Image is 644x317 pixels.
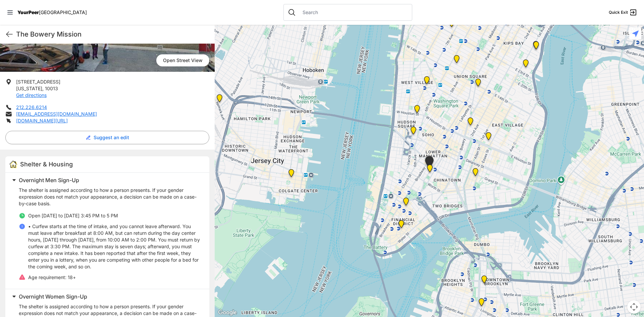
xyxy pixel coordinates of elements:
[477,298,486,309] div: Brooklyn Housing Court, Clerk's Office
[215,94,224,105] div: Main Location
[609,10,628,15] span: Quick Exit
[216,308,238,317] img: Google
[299,9,408,16] input: Search
[28,213,118,218] span: Open [DATE] to [DATE] 3:45 PM to 5 PM
[28,223,201,270] p: • Curfew starts at the time of intake, and you cannot leave afterward. You must leave after break...
[409,126,418,137] div: Main Location, SoHo, DYCD Youth Drop-in Center
[522,59,530,70] div: Margaret Cochran Corbin VA Campus, Veteran's Hospital
[28,274,76,281] p: 18+
[39,9,87,15] span: [GEOGRAPHIC_DATA]
[426,164,434,175] div: Manhattan Housing Court, Clerk's Office
[480,275,488,286] div: Headquarters
[287,169,296,180] div: St Joseph's and St Mary's Home
[402,198,410,208] div: Main Office
[20,161,73,168] span: Shelter & Housing
[466,117,475,128] div: Third Street Men's Shelter and Clinic
[156,54,209,66] span: Open Street View
[17,10,87,14] a: YourPeer[GEOGRAPHIC_DATA]
[16,111,97,117] a: [EMAIL_ADDRESS][DOMAIN_NAME]
[413,105,421,116] div: Main Office
[471,168,480,179] div: Lower East Side Youth Drop-in Center. Yellow doors with grey buzzer on the right
[16,30,209,39] h1: The Bowery Mission
[19,177,79,183] span: Overnight Men Sign-Up
[42,86,44,91] span: ,
[28,274,66,280] span: Age requirement:
[16,92,47,98] a: Get directions
[484,132,493,143] div: University Community Social Services (UCSS)
[5,131,209,144] button: Suggest an edit
[94,134,129,141] span: Suggest an edit
[16,104,47,110] a: 212.226.6214
[45,86,58,91] span: 10013
[447,19,456,30] div: Chelsea Foyer at The Christopher Temporary Youth Housing
[17,9,39,15] span: YourPeer
[216,308,238,317] a: Open this area in Google Maps (opens a new window)
[474,78,482,89] div: Headquarters
[452,55,461,66] div: New York City Location
[609,8,637,16] a: Quick Exit
[16,86,42,91] span: [US_STATE]
[627,300,641,314] button: Map camera controls
[424,156,435,171] div: Tribeca Campus/New York City Rescue Mission
[16,79,60,85] span: [STREET_ADDRESS]
[19,293,87,300] span: Overnight Women Sign-Up
[423,76,431,87] div: Not the actual location. No walk-ins Please
[19,187,201,207] p: The shelter is assigned according to how a person presents. If your gender expression does not ma...
[504,17,512,28] div: Mainchance Adult Drop-in Center
[532,41,540,52] div: Adult Family Intake Center (AFIC)
[532,41,540,52] div: 30th Street Intake Center for Men
[16,118,68,123] a: [DOMAIN_NAME][URL]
